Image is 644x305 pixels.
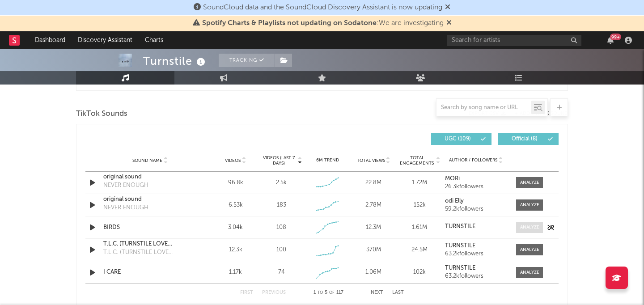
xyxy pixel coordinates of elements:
span: Dismiss [446,20,452,27]
strong: odi Elly [445,198,464,204]
span: of [329,291,335,295]
span: Dismiss [445,4,450,11]
a: original sound [103,195,197,204]
div: 96.8k [215,178,256,187]
button: Last [392,290,404,295]
a: TURNSTILE [445,224,507,230]
div: 99 + [610,34,621,40]
div: 2.78M [353,201,394,210]
div: 1.72M [399,178,441,187]
span: Official ( 8 ) [504,136,545,142]
div: 183 [277,201,286,210]
a: Discovery Assistant [72,31,139,49]
span: Videos (last 7 days) [261,155,297,166]
div: NEVER ENOUGH [103,181,148,190]
span: Sound Name [132,158,162,163]
div: NEVER ENOUGH [103,203,148,212]
span: Spotify Charts & Playlists not updating on Sodatone [202,20,377,27]
button: 99+ [607,37,614,44]
div: 24.5M [399,246,441,254]
div: 1.17k [215,268,256,277]
div: 59.2k followers [445,206,507,212]
div: Turnstile [143,54,208,68]
a: BIRDS [103,223,197,232]
input: Search for artists [447,35,581,46]
strong: TURNSTILE [445,224,475,229]
a: Charts [139,31,169,49]
div: 6.53k [215,201,256,210]
div: 74 [278,268,285,277]
div: 22.8M [353,178,394,187]
a: TURNSTILE [445,243,507,249]
div: 100 [276,246,286,254]
button: Previous [262,290,286,295]
a: I CARE [103,268,197,277]
div: 1.61M [399,223,441,232]
div: 6M Trend [307,157,348,164]
span: Total Engagements [399,155,435,166]
div: 102k [399,268,441,277]
div: 12.3M [353,223,394,232]
span: to [318,291,323,295]
button: Next [371,290,383,295]
div: 63.2k followers [445,273,507,280]
div: 370M [353,246,394,254]
span: : We are investigating [202,20,444,27]
button: Official(8) [498,133,559,145]
strong: MORi [445,176,460,182]
button: UGC(109) [431,133,491,145]
a: TURNSTILE [445,265,507,271]
a: original sound [103,173,197,182]
span: Author / Followers [449,157,497,163]
span: SoundCloud data and the SoundCloud Discovery Assistant is now updating [203,4,442,11]
div: T.L.C. (TURNSTILE LOVE CONNECTION) [103,248,197,257]
div: 3.04k [215,223,256,232]
div: 1.06M [353,268,394,277]
span: UGC ( 109 ) [437,136,478,142]
div: 63.2k followers [445,251,507,257]
strong: TURNSTILE [445,243,475,249]
button: First [240,290,253,295]
div: 2.5k [276,178,287,187]
a: MORi [445,176,507,182]
div: 26.3k followers [445,184,507,190]
a: Dashboard [29,31,72,49]
input: Search by song name or URL [436,104,531,111]
button: Tracking [219,54,275,67]
div: 108 [276,223,286,232]
a: T.L.C. (TURNSTILE LOVE CONNECTION) [103,240,197,249]
div: 1 5 117 [304,288,353,298]
strong: TURNSTILE [445,265,475,271]
div: 152k [399,201,441,210]
a: odi Elly [445,198,507,204]
span: Videos [225,158,241,163]
div: 12.3k [215,246,256,254]
span: Total Views [357,158,385,163]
